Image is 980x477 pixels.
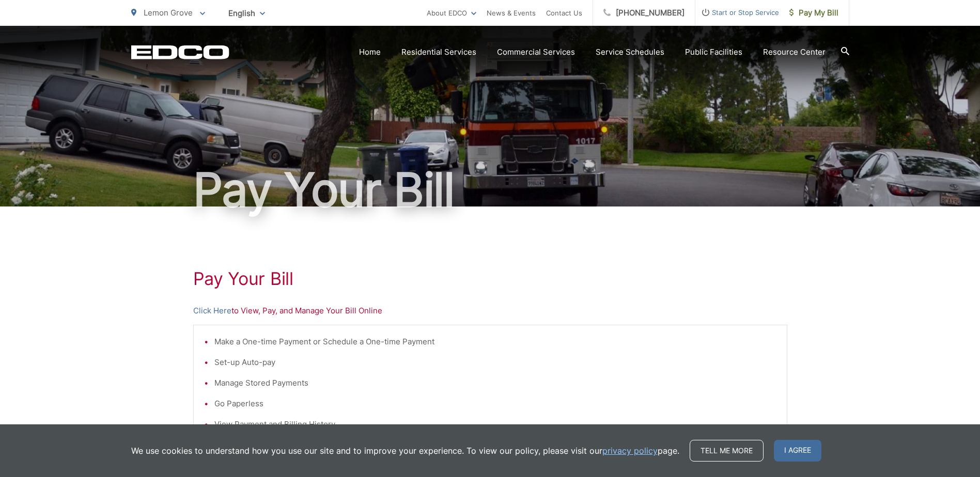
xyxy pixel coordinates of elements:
[359,46,381,58] a: Home
[131,444,679,457] p: We use cookies to understand how you use our site and to improve your experience. To view our pol...
[131,164,849,216] h1: Pay Your Bill
[546,7,582,19] a: Contact Us
[214,356,776,369] li: Set-up Auto-pay
[144,8,193,18] span: Lemon Grove
[602,444,658,457] a: privacy policy
[497,46,575,58] a: Commercial Services
[214,377,776,389] li: Manage Stored Payments
[401,46,476,58] a: Residential Services
[214,336,776,348] li: Make a One-time Payment or Schedule a One-time Payment
[774,440,821,462] span: I agree
[221,4,273,22] span: English
[685,46,742,58] a: Public Facilities
[214,397,776,410] li: Go Paperless
[596,46,664,58] a: Service Schedules
[214,418,776,431] li: View Payment and Billing History
[427,7,476,19] a: About EDCO
[193,268,787,289] h1: Pay Your Bill
[487,7,536,19] a: News & Events
[131,45,229,59] a: EDCD logo. Return to the homepage.
[763,46,826,58] a: Resource Center
[789,7,838,19] span: Pay My Bill
[690,440,764,462] a: Tell me more
[193,305,231,317] a: Click Here
[193,305,787,317] p: to View, Pay, and Manage Your Bill Online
